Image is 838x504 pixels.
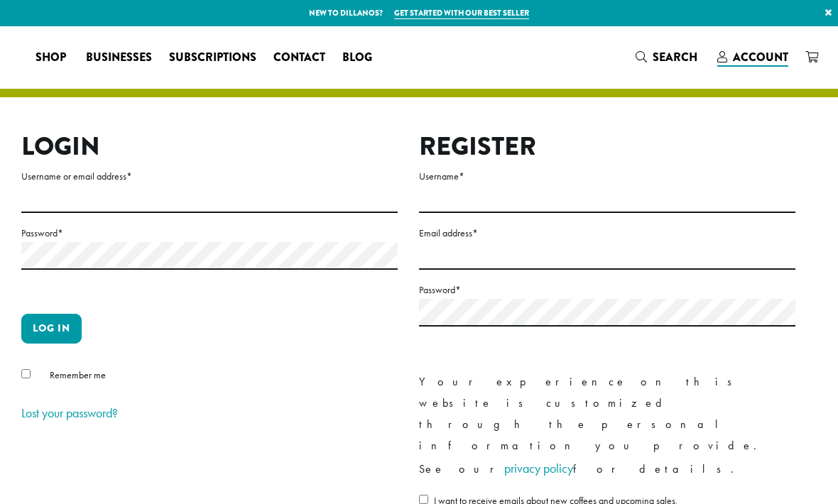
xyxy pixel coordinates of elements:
span: Businesses [86,49,152,67]
p: Your experience on this website is customized through the personal information you provide. See o... [419,371,795,481]
a: Search [627,45,709,69]
a: Lost your password? [21,405,118,421]
label: Username [419,168,795,185]
span: Shop [36,49,66,67]
label: Password [21,224,398,242]
label: Username or email address [21,168,398,185]
a: Get started with our best seller [394,7,529,19]
a: privacy policy [504,460,573,476]
a: Shop [27,46,77,69]
span: Remember me [50,368,106,381]
input: I want to receive emails about new coffees and upcoming sales. [419,495,428,504]
span: Account [733,49,788,65]
label: Email address [419,224,795,242]
label: Password [419,281,795,299]
span: Blog [342,49,372,67]
span: Search [653,49,697,65]
button: Log in [21,314,82,344]
span: Contact [273,49,325,67]
h2: Login [21,131,398,162]
h2: Register [419,131,795,162]
span: Subscriptions [169,49,256,67]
